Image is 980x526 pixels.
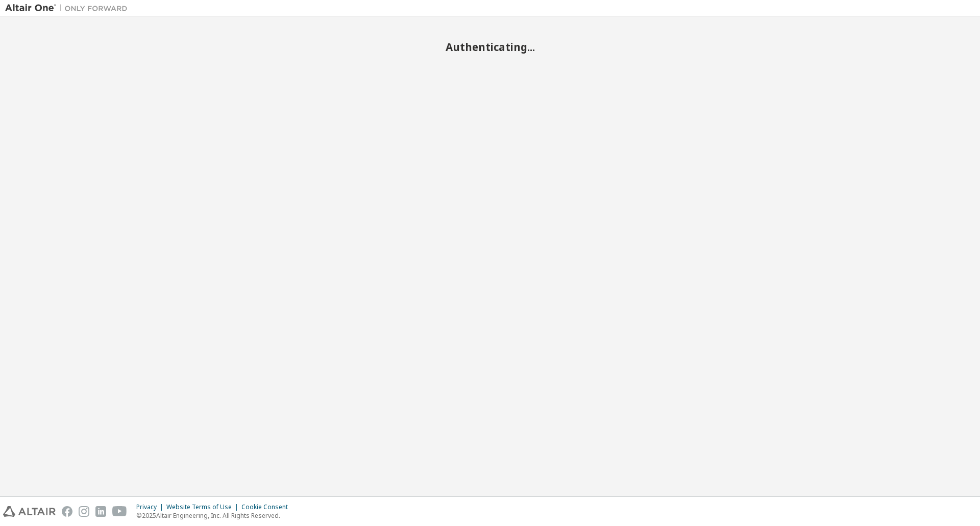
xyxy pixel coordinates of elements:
img: Altair One [5,3,133,13]
img: youtube.svg [112,506,127,517]
p: © 2025 Altair Engineering, Inc. All Rights Reserved. [136,511,294,520]
img: linkedin.svg [95,506,106,517]
img: facebook.svg [62,506,72,517]
img: instagram.svg [79,506,89,517]
div: Privacy [136,503,166,511]
div: Website Terms of Use [166,503,241,511]
div: Cookie Consent [241,503,294,511]
img: altair_logo.svg [3,506,56,517]
h2: Authenticating... [5,40,975,54]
